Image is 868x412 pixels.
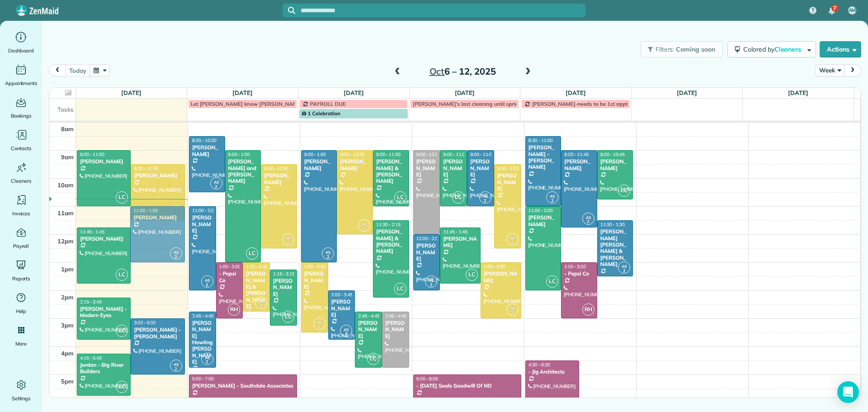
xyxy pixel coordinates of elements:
[170,365,182,374] small: 2
[618,185,630,197] span: LC
[586,215,591,220] span: AS
[80,229,104,235] span: 11:45 - 1:45
[359,225,370,233] small: 2
[192,313,214,319] span: 2:45 - 4:45
[4,290,38,316] a: Help
[416,236,441,242] span: 12:00 - 2:00
[815,64,844,76] button: Week
[304,152,326,157] span: 9:00 - 1:00
[416,158,438,178] div: [PERSON_NAME]
[483,194,488,199] span: AS
[425,281,437,289] small: 2
[61,125,74,133] span: 8am
[547,197,558,205] small: 2
[61,322,74,329] span: 3pm
[192,214,213,234] div: [PERSON_NAME]
[4,128,38,153] a: Contacts
[600,222,625,227] span: 11:30 - 1:30
[429,278,434,283] span: AS
[4,225,38,251] a: Payroll
[65,64,90,76] button: today
[202,358,213,366] small: 2
[133,327,182,340] div: [PERSON_NAME] - [PERSON_NAME]
[774,45,803,53] span: Cleaners
[497,172,519,192] div: [PERSON_NAME]
[288,7,295,14] svg: Focus search
[61,350,74,357] span: 4pm
[228,152,250,157] span: 9:00 - 1:00
[583,218,594,226] small: 2
[283,7,295,14] button: Focus search
[385,320,406,339] div: [PERSON_NAME]
[255,302,267,310] small: 2
[340,158,370,171] div: [PERSON_NAME]
[528,369,576,375] div: - Jlg Architects
[61,153,74,161] span: 9am
[443,152,467,157] span: 9:00 - 11:00
[837,381,859,403] div: Open Intercom Messenger
[600,158,631,171] div: [PERSON_NAME]
[174,250,179,255] span: AS
[12,209,30,218] span: Invoices
[455,89,475,96] a: [DATE]
[394,283,406,295] span: LC
[57,209,74,217] span: 11am
[283,239,294,247] small: 2
[325,250,330,255] span: AS
[344,89,364,96] a: [DATE]
[470,158,491,178] div: [PERSON_NAME]
[8,46,34,55] span: Dashboard
[582,303,594,316] span: RH
[61,294,74,301] span: 2pm
[394,191,406,204] span: LC
[282,311,294,323] span: LC
[416,383,519,389] div: - [DATE] Seals Goodwill Of ND
[5,79,38,88] span: Appointments
[4,95,38,120] a: Bookings
[443,236,478,249] div: [PERSON_NAME]
[849,7,856,14] span: AM
[727,41,816,57] button: Colored byCleaners
[833,5,836,12] span: 7
[4,30,38,55] a: Dashboard
[484,264,505,270] span: 1:00 - 3:00
[228,303,240,316] span: RH
[192,137,217,143] span: 8:30 - 10:30
[4,62,38,88] a: Appointments
[532,100,646,107] span: [PERSON_NAME]-needs to be 1st appt of day.
[11,176,31,185] span: Cleaners
[11,111,32,120] span: Bookings
[509,236,515,241] span: JW
[316,320,322,325] span: JW
[232,89,253,96] a: [DATE]
[406,66,519,76] h2: 6 – 12, 2025
[133,172,182,179] div: [PERSON_NAME]
[246,264,268,270] span: 1:00 - 2:45
[676,45,716,53] span: Coming soon
[285,236,291,241] span: JW
[228,158,259,185] div: [PERSON_NAME] and [PERSON_NAME]
[80,355,102,361] span: 4:15 - 5:45
[416,152,441,157] span: 9:00 - 12:00
[192,208,217,213] span: 11:00 - 2:00
[844,64,861,76] button: next
[546,275,558,288] span: LC
[174,362,179,367] span: AS
[564,264,586,270] span: 1:00 - 3:00
[528,137,553,143] span: 8:30 - 11:00
[677,89,697,96] a: [DATE]
[564,270,594,277] div: - Pepsi Co
[788,89,808,96] a: [DATE]
[618,267,630,275] small: 2
[331,298,353,318] div: [PERSON_NAME]
[192,383,294,389] div: [PERSON_NAME] - Southdale Associates
[57,237,74,245] span: 12pm
[358,320,379,339] div: [PERSON_NAME]
[820,41,861,57] button: Actions
[470,152,495,157] span: 9:00 - 11:00
[80,152,104,157] span: 9:00 - 11:00
[358,313,380,319] span: 2:45 - 4:45
[385,313,407,319] span: 2:45 - 4:45
[61,378,74,385] span: 5pm
[622,264,627,269] span: AS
